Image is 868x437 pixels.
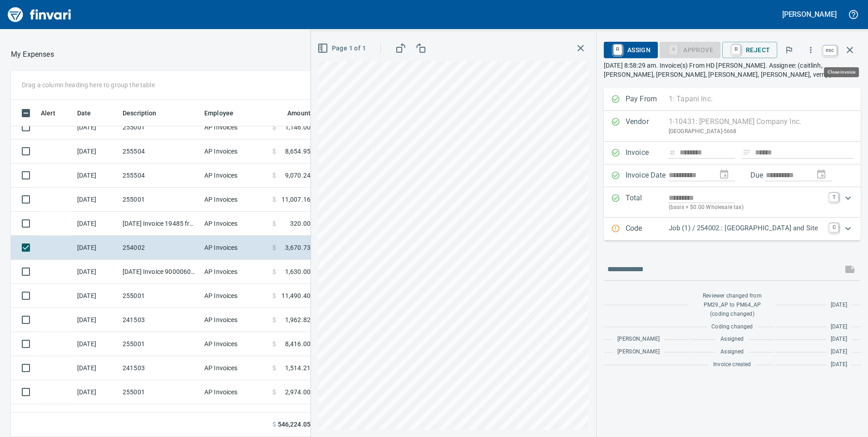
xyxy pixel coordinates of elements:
span: $ [272,267,276,276]
span: Assigned [720,348,744,357]
td: AP Invoices [201,212,269,236]
span: 2,974.00 [285,387,311,397]
td: [DATE] [74,260,119,284]
td: [DATE] [74,380,119,404]
td: [DATE] [74,164,119,188]
span: Description [123,108,168,119]
td: 255001 [119,188,201,212]
span: 8,654.95 [285,147,311,156]
span: $ [272,219,276,228]
span: $ [272,291,276,300]
button: [PERSON_NAME] [780,7,839,21]
span: 1,514.21 [285,363,311,372]
span: Amount [287,108,311,119]
p: (basis + $0.00 Wholesale tax) [669,203,824,212]
td: 255504 [119,139,201,164]
span: $ [272,123,276,132]
span: 9,070.24 [285,171,311,180]
span: 8,416.00 [285,339,311,348]
span: [DATE] [831,323,847,332]
span: [DATE] [831,348,847,357]
td: AP Invoices [201,380,269,404]
td: [DATE] Invoice 19485 from A Cut Above Concrete Cutting (1-30572) [119,212,201,236]
td: AP Invoices [201,308,269,332]
img: Finvari [5,4,74,25]
span: [PERSON_NAME] [617,348,660,357]
td: 241503 [119,308,201,332]
span: Reviewer changed from PM29_AP to PM64_AP (coding changed) [694,292,770,319]
td: AP Invoices [201,115,269,139]
td: [DATE] [74,308,119,332]
span: Employee [204,108,233,119]
div: Expand [604,187,861,218]
td: 241503 [119,356,201,380]
td: AP Invoices [201,356,269,380]
td: 255001 [119,284,201,308]
span: Date [77,108,91,119]
a: T [829,193,838,202]
td: AP Invoices [201,188,269,212]
span: Alert [41,108,67,119]
td: 255504 [119,164,201,188]
span: 546,224.05 [278,420,311,429]
span: [DATE] [831,335,847,344]
span: 1,146.00 [285,123,311,132]
td: [DATE] [74,332,119,356]
button: Page 1 of 1 [316,40,370,57]
p: My Expenses [11,49,54,60]
h5: [PERSON_NAME] [782,10,837,19]
td: 255001 [119,380,201,404]
a: esc [823,45,837,55]
p: Job (1) / 254002.: [GEOGRAPHIC_DATA] and Site [669,223,824,233]
a: R [732,45,740,55]
span: Assign [611,42,651,58]
span: $ [272,195,276,204]
span: Page 1 of 1 [319,43,366,54]
p: Total [626,193,669,212]
td: AP Invoices [201,284,269,308]
span: Reject [730,42,770,58]
span: $ [272,363,276,372]
span: 320.00 [290,219,311,228]
a: C [829,223,838,232]
span: 1,630.00 [285,267,311,276]
button: More [801,40,821,60]
td: 255001 [119,115,201,139]
span: Amount [276,108,311,119]
span: [DATE] [831,301,847,310]
span: 11,007.16 [281,195,311,204]
span: 3,670.73 [285,243,311,252]
button: Flag [779,40,799,60]
span: Coding changed [711,323,753,332]
span: This records your message into the invoice and notifies anyone mentioned [839,258,861,280]
span: 11,490.40 [281,291,311,300]
span: [DATE] [831,360,847,369]
td: AP Invoices [201,164,269,188]
span: Description [123,108,157,119]
span: Assigned [720,335,744,344]
td: [DATE] [74,356,119,380]
span: Invoice created [713,360,751,369]
p: Drag a column heading here to group the table [22,80,155,89]
span: Alert [41,108,55,119]
td: 255001 [119,332,201,356]
span: $ [272,420,276,429]
p: [DATE] 8:58:29 am. Invoice(s) From HD [PERSON_NAME]. Assignee: (caitlinh, [PERSON_NAME], [PERSON_... [604,61,861,79]
div: Expand [604,218,861,240]
td: 254002 [119,236,201,260]
span: $ [272,147,276,156]
span: 1,962.82 [285,315,311,324]
span: Date [77,108,103,119]
td: AP Invoices [201,332,269,356]
td: [DATE] [74,404,119,428]
span: $ [272,171,276,180]
td: [DATE] [74,139,119,164]
p: Code [626,223,669,235]
td: [DATE] [74,115,119,139]
td: [DATE] [74,212,119,236]
button: RAssign [604,42,658,58]
span: Employee [204,108,245,119]
span: [PERSON_NAME] [617,335,660,344]
td: [DATE] Invoice 9000060918 from Oldcastle Precast Inc. (1-11232) [119,260,201,284]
